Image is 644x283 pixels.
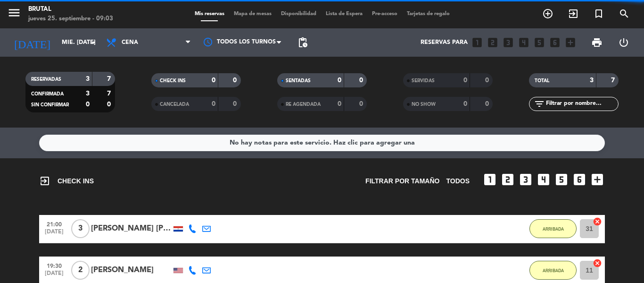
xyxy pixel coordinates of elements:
button: ARRIBADA [529,261,577,280]
strong: 0 [359,101,365,107]
i: search [619,8,630,19]
strong: 0 [338,101,341,107]
i: add_circle_outline [542,8,553,19]
button: ARRIBADA [529,219,577,238]
i: add_box [590,172,605,187]
strong: 3 [86,76,90,82]
strong: 7 [107,90,113,97]
i: exit_to_app [568,8,579,19]
div: LOG OUT [610,28,637,57]
strong: 0 [463,101,467,107]
span: NO SHOW [412,102,436,107]
span: CHECK INS [160,78,186,83]
i: looks_3 [518,172,533,187]
strong: 0 [233,77,239,84]
i: looks_two [500,172,515,187]
span: SENTADAS [286,78,311,83]
span: Filtrar por tamaño [365,176,439,187]
span: CONFIRMADA [31,92,64,96]
strong: 0 [233,101,239,107]
span: SERVIDAS [412,78,435,83]
div: [PERSON_NAME] [PERSON_NAME] [91,223,171,235]
i: cancel [593,217,602,226]
span: RESERVADAS [31,77,61,82]
strong: 3 [86,90,90,97]
i: looks_6 [572,172,587,187]
input: Filtrar por nombre... [545,99,618,109]
strong: 0 [86,101,90,108]
i: looks_one [471,36,483,49]
span: 2 [71,261,90,280]
i: turned_in_not [593,8,604,19]
span: Reservas para [421,39,468,46]
i: looks_5 [533,36,545,49]
span: Mis reservas [190,11,229,17]
span: 21:00 [42,218,66,229]
strong: 0 [338,77,341,84]
strong: 7 [611,77,617,84]
i: looks_6 [549,36,561,49]
i: [DATE] [7,32,57,53]
span: CANCELADA [160,102,189,107]
strong: 0 [212,77,215,84]
span: pending_actions [297,37,308,48]
i: exit_to_app [39,175,50,187]
i: add_box [564,36,577,49]
span: TODOS [446,176,470,187]
i: menu [7,6,21,20]
span: [DATE] [42,229,66,240]
span: ARRIBADA [543,226,564,232]
span: [DATE] [42,270,66,281]
strong: 7 [107,76,113,82]
span: CHECK INS [39,175,94,187]
span: SIN CONFIRMAR [31,103,69,107]
strong: 0 [485,77,491,84]
span: TOTAL [535,78,549,83]
span: print [591,37,603,48]
span: Disponibilidad [276,11,321,17]
i: looks_two [487,36,499,49]
i: looks_3 [502,36,514,49]
strong: 0 [463,77,467,84]
button: menu [7,6,21,23]
strong: 0 [359,77,365,84]
i: looks_4 [536,172,551,187]
span: Lista de Espera [321,11,367,17]
span: ARRIBADA [543,268,564,273]
span: Pre-acceso [367,11,402,17]
i: power_settings_new [618,37,629,48]
div: No hay notas para este servicio. Haz clic para agregar una [230,137,415,148]
span: Mapa de mesas [229,11,276,17]
i: looks_5 [554,172,569,187]
span: 3 [71,219,90,238]
span: Tarjetas de regalo [402,11,454,17]
strong: 0 [107,101,113,108]
i: looks_one [482,172,497,187]
div: [PERSON_NAME] [91,264,171,276]
i: looks_4 [518,36,530,49]
span: 19:30 [42,260,66,271]
div: Brutal [28,5,113,14]
i: arrow_drop_down [88,37,99,48]
strong: 3 [590,77,594,84]
span: RE AGENDADA [286,102,321,107]
div: jueves 25. septiembre - 09:03 [28,14,113,24]
i: cancel [593,258,602,268]
strong: 0 [485,101,491,107]
i: filter_list [534,98,545,110]
strong: 0 [212,101,215,107]
span: Cena [122,39,138,46]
